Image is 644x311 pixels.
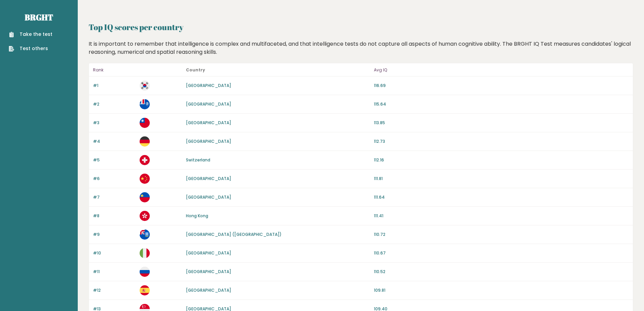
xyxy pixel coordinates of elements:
a: Brght [25,12,53,23]
p: 111.81 [374,176,629,182]
p: #11 [93,269,136,275]
p: #4 [93,138,136,145]
a: Hong Kong [186,213,208,219]
img: es.svg [140,285,150,295]
a: [GEOGRAPHIC_DATA] [186,176,231,181]
img: cn.svg [140,174,150,184]
p: #8 [93,213,136,219]
h2: Top IQ scores per country [89,21,633,33]
p: #3 [93,120,136,126]
p: 110.72 [374,231,629,238]
img: ru.svg [140,267,150,277]
p: #6 [93,176,136,182]
p: 115.64 [374,101,629,107]
p: 111.64 [374,194,629,200]
a: [GEOGRAPHIC_DATA] [186,83,231,88]
img: fk.svg [140,229,150,240]
p: #7 [93,194,136,200]
p: #12 [93,287,136,293]
img: tf.svg [140,99,150,109]
p: Avg IQ [374,66,629,74]
a: [GEOGRAPHIC_DATA] [186,250,231,256]
p: #1 [93,83,136,89]
b: Country [186,67,205,73]
p: 112.73 [374,138,629,145]
p: #2 [93,101,136,107]
p: Rank [93,66,136,74]
p: 110.52 [374,269,629,275]
a: Take the test [9,31,52,38]
img: hk.svg [140,211,150,221]
img: tw.svg [140,118,150,128]
img: kr.svg [140,81,150,91]
img: it.svg [140,248,150,258]
a: [GEOGRAPHIC_DATA] [186,269,231,274]
p: #9 [93,231,136,238]
a: [GEOGRAPHIC_DATA] [186,120,231,126]
p: #10 [93,250,136,256]
a: [GEOGRAPHIC_DATA] [186,194,231,200]
p: 116.69 [374,83,629,89]
p: 112.16 [374,157,629,163]
img: de.svg [140,136,150,147]
p: 110.67 [374,250,629,256]
img: ch.svg [140,155,150,165]
a: [GEOGRAPHIC_DATA] [186,287,231,293]
p: 111.41 [374,213,629,219]
div: It is important to remember that intelligence is complex and multifaceted, and that intelligence ... [86,40,636,56]
img: li.svg [140,192,150,202]
a: [GEOGRAPHIC_DATA] ([GEOGRAPHIC_DATA]) [186,231,282,237]
p: 113.85 [374,120,629,126]
a: Switzerland [186,157,210,163]
a: Test others [9,45,52,52]
p: #5 [93,157,136,163]
p: 109.81 [374,287,629,293]
a: [GEOGRAPHIC_DATA] [186,101,231,107]
a: [GEOGRAPHIC_DATA] [186,138,231,144]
